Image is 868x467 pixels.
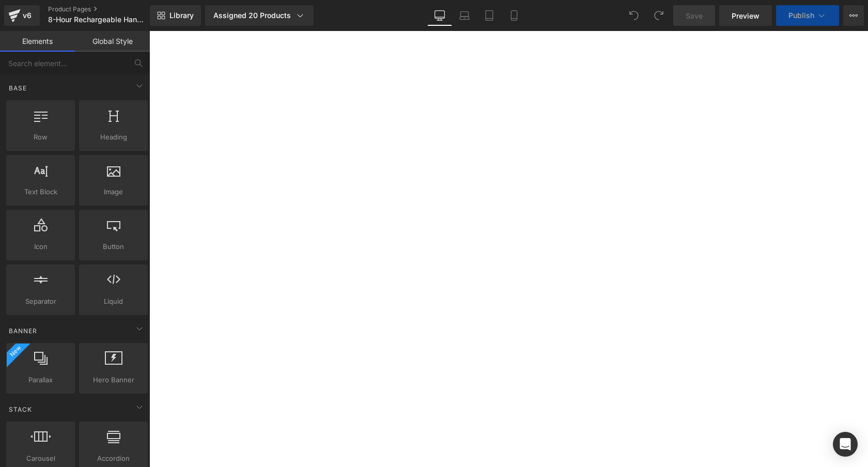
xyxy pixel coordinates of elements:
[82,375,145,385] span: Hero Banner
[48,5,167,13] a: Product Pages
[9,186,72,197] span: Text Block
[82,132,145,143] span: Heading
[8,326,38,336] span: Banner
[82,453,145,464] span: Accordion
[477,5,502,26] a: Tablet
[48,15,147,24] span: 8-Hour Rechargeable Hand Warmer — Electric USB Battery Operated Pocket Warmers — DEWELPRO
[686,10,703,21] span: Save
[9,453,72,464] span: Carousel
[843,5,864,26] button: More
[4,5,40,26] a: v6
[169,11,194,20] span: Library
[8,83,28,93] span: Base
[732,10,760,21] span: Preview
[9,132,72,143] span: Row
[719,5,772,26] a: Preview
[213,10,305,21] div: Assigned 20 Products
[75,31,150,52] a: Global Style
[21,9,34,22] div: v6
[82,296,145,307] span: Liquid
[427,5,452,26] a: Desktop
[833,432,858,457] div: Open Intercom Messenger
[9,375,72,385] span: Parallax
[788,11,814,20] span: Publish
[82,241,145,252] span: Button
[82,186,145,197] span: Image
[624,5,644,26] button: Undo
[502,5,526,26] a: Mobile
[452,5,477,26] a: Laptop
[9,241,72,252] span: Icon
[150,5,201,26] a: New Library
[8,404,33,414] span: Stack
[648,5,669,26] button: Redo
[776,5,839,26] button: Publish
[9,296,72,307] span: Separator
